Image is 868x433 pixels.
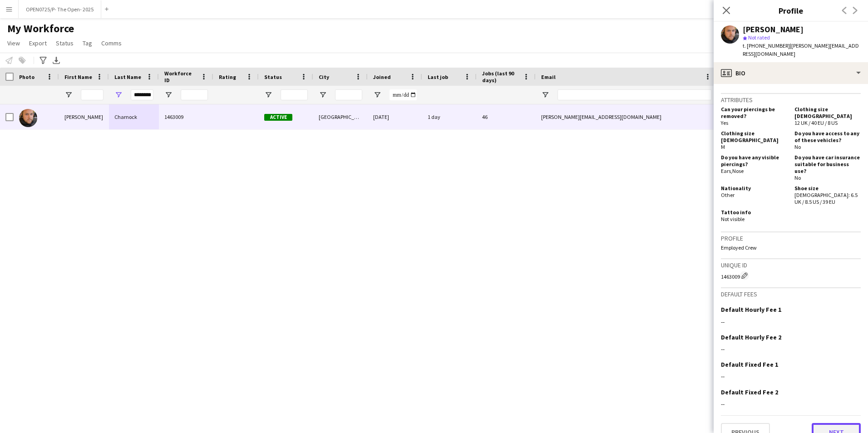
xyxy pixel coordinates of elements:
button: Open Filter Menu [264,91,272,99]
button: OPEN0725/P- The Open- 2025 [19,0,101,18]
a: Export [25,37,50,49]
div: Bio [714,62,868,84]
input: Joined Filter Input [390,89,417,100]
img: Steven Charnock [19,109,37,127]
div: 1463009 [159,104,213,129]
span: City [319,74,329,80]
button: Open Filter Menu [373,91,381,99]
div: -- [721,318,861,326]
span: Rating [219,74,236,80]
h5: Do you have car insurance suitable for business use? [794,154,861,174]
app-action-btn: Export XLSX [51,55,62,66]
a: Comms [98,37,125,49]
input: Status Filter Input [281,89,308,100]
h3: Profile [721,234,861,242]
div: -- [721,345,861,353]
div: -- [721,400,861,408]
span: Status [56,39,74,47]
div: [PERSON_NAME] [743,25,804,34]
span: Workforce ID [164,70,197,84]
span: Photo [19,74,35,80]
input: First Name Filter Input [81,89,104,100]
span: Email [541,74,556,80]
input: Workforce ID Filter Input [181,89,208,100]
div: 1463009 [721,271,861,280]
span: Jobs (last 90 days) [482,70,519,84]
span: Not rated [748,34,770,41]
button: Open Filter Menu [319,91,327,99]
div: 1 day [422,104,477,129]
div: [GEOGRAPHIC_DATA] [313,104,368,129]
span: My Workforce [7,22,74,35]
span: Not visible [721,216,745,222]
span: Active [264,114,292,121]
span: No [794,143,801,150]
h3: Default Fixed Fee 1 [721,360,778,369]
h3: Default Hourly Fee 2 [721,333,781,341]
span: Last Name [114,74,141,80]
p: Employed Crew [721,244,861,251]
h5: Can your piercings be removed? [721,106,787,119]
span: Other [721,192,735,198]
span: View [7,39,20,47]
h3: Unique ID [721,261,861,269]
h5: Do you have any visible piercings? [721,154,787,167]
h3: Attributes [721,96,861,104]
span: Last job [428,74,448,80]
span: Yes [721,119,728,126]
button: Open Filter Menu [114,91,123,99]
span: Ears , [721,167,732,174]
span: Export [29,39,47,47]
span: | [PERSON_NAME][EMAIL_ADDRESS][DOMAIN_NAME] [743,42,859,57]
a: View [4,37,24,49]
span: Status [264,74,282,80]
span: 12 UK / 40 EU / 8 US [794,119,838,126]
span: [DEMOGRAPHIC_DATA]: 6.5 UK / 8.5 US / 39 EU [794,192,858,205]
input: Last Name Filter Input [131,89,153,100]
div: [DATE] [368,104,422,129]
div: 46 [477,104,536,129]
span: M [721,143,725,150]
span: Tag [83,39,92,47]
h3: Default fees [721,290,861,298]
h5: Do you have access to any of these vehicles? [794,130,861,143]
a: Status [52,37,77,49]
span: No [794,174,801,181]
a: Tag [79,37,96,49]
button: Open Filter Menu [541,91,549,99]
h5: Clothing size [DEMOGRAPHIC_DATA] [721,130,787,143]
h3: Default Fixed Fee 2 [721,388,778,396]
div: Charnock [109,104,159,129]
input: City Filter Input [335,89,362,100]
span: First Name [64,74,92,80]
span: t. [PHONE_NUMBER] [743,42,790,49]
h3: Default Hourly Fee 1 [721,305,781,314]
div: [PERSON_NAME] [59,104,109,129]
button: Open Filter Menu [64,91,73,99]
h5: Tattoo info [721,209,787,216]
app-action-btn: Advanced filters [38,55,49,66]
h5: Clothing size [DEMOGRAPHIC_DATA] [794,106,861,119]
h3: Profile [714,5,868,16]
span: Joined [373,74,391,80]
div: -- [721,372,861,380]
h5: Shoe size [794,185,861,192]
span: Nose [732,167,744,174]
div: [PERSON_NAME][EMAIL_ADDRESS][DOMAIN_NAME] [536,104,717,129]
button: Open Filter Menu [164,91,173,99]
input: Email Filter Input [557,89,712,100]
h5: Nationality [721,185,787,192]
span: Comms [101,39,122,47]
